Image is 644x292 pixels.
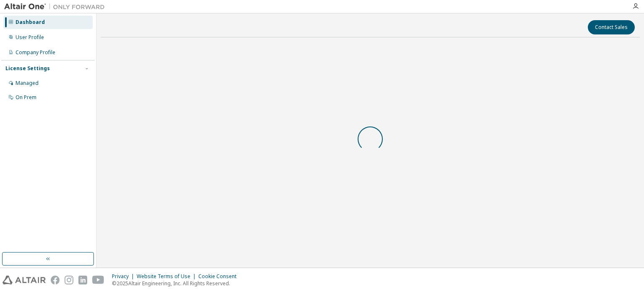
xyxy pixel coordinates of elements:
[137,273,198,280] div: Website Terms of Use
[92,276,104,284] img: youtube.svg
[16,19,45,26] div: Dashboard
[16,49,55,56] div: Company Profile
[78,276,87,284] img: linkedin.svg
[51,276,60,284] img: facebook.svg
[112,280,241,287] p: © 2025 Altair Engineering, Inc. All Rights Reserved.
[65,276,73,284] img: instagram.svg
[588,20,635,34] button: Contact Sales
[4,3,109,11] img: Altair One
[16,34,44,41] div: User Profile
[5,65,50,72] div: License Settings
[3,276,46,284] img: altair_logo.svg
[16,80,39,87] div: Managed
[198,273,241,280] div: Cookie Consent
[16,94,36,101] div: On Prem
[112,273,137,280] div: Privacy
